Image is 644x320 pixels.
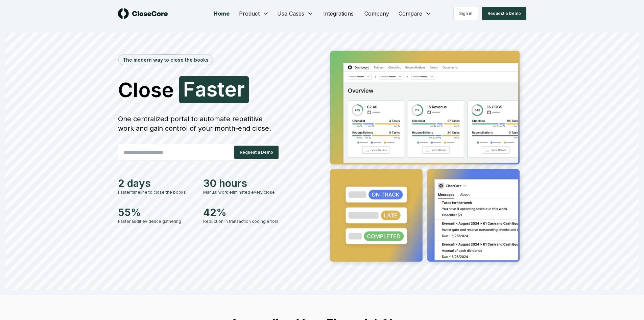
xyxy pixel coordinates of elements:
[118,206,195,218] div: 55%
[203,218,280,225] div: Reduction in transaction coding errors
[395,7,436,20] button: Compare
[453,7,478,20] a: Sign in
[118,114,280,133] div: One centralized portal to automate repetitive work and gain control of your month-end close.
[235,7,273,20] button: Product
[399,9,422,18] span: Compare
[118,80,174,100] span: Close
[217,79,224,99] span: t
[325,46,526,269] img: Jumbotron
[203,206,280,218] div: 42%
[237,79,245,99] span: r
[359,7,395,20] a: Company
[224,79,237,99] span: e
[318,7,359,20] a: Integrations
[118,8,168,19] img: logo
[118,218,195,225] div: Faster audit evidence gathering
[203,177,280,189] div: 30 hours
[119,55,213,65] div: The modern way to close the books
[273,7,318,20] button: Use Cases
[195,79,207,99] span: a
[239,9,260,18] span: Product
[207,79,217,99] span: s
[118,189,195,195] div: Faster timeline to close the books
[482,7,526,20] button: Request a Demo
[203,189,280,195] div: Manual work eliminated every close
[277,9,304,18] span: Use Cases
[183,79,195,99] span: F
[208,7,235,20] a: Home
[118,177,195,189] div: 2 days
[234,146,279,159] button: Request a Demo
